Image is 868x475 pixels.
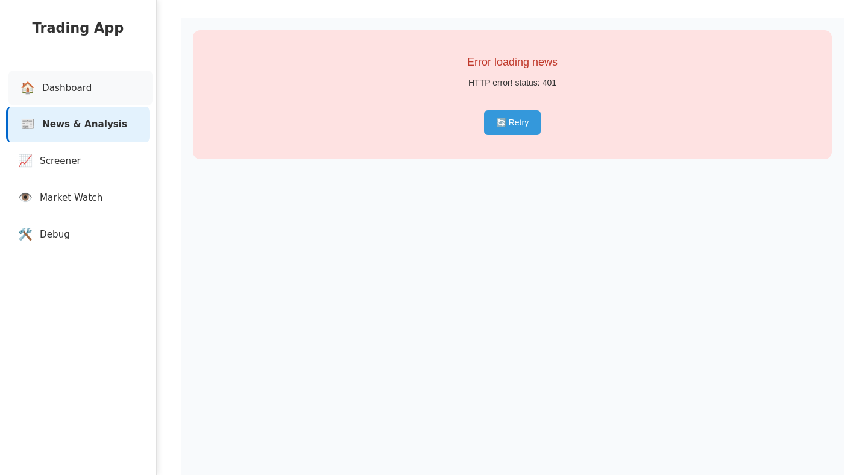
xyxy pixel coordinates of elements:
p: HTTP error! status: 401 [217,77,808,89]
button: 🔄 Retry [484,110,541,135]
span: 📈 [18,153,33,170]
span: Screener [40,154,81,168]
a: 📰News & Analysis [6,107,150,142]
span: 🛠️ [18,226,33,244]
a: 🏠Dashboard [8,71,153,106]
span: 📰 [20,116,35,133]
h2: Trading App [12,18,144,39]
span: 👁️ [18,189,33,207]
span: Debug [40,228,70,242]
span: News & Analysis [42,118,127,131]
span: Market Watch [40,191,102,205]
a: 🛠️Debug [6,217,150,253]
span: Dashboard [42,81,92,95]
h3: Error loading news [217,54,808,71]
span: 🏠 [20,80,35,97]
a: 📈Screener [6,143,150,179]
a: 👁️Market Watch [6,180,150,216]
